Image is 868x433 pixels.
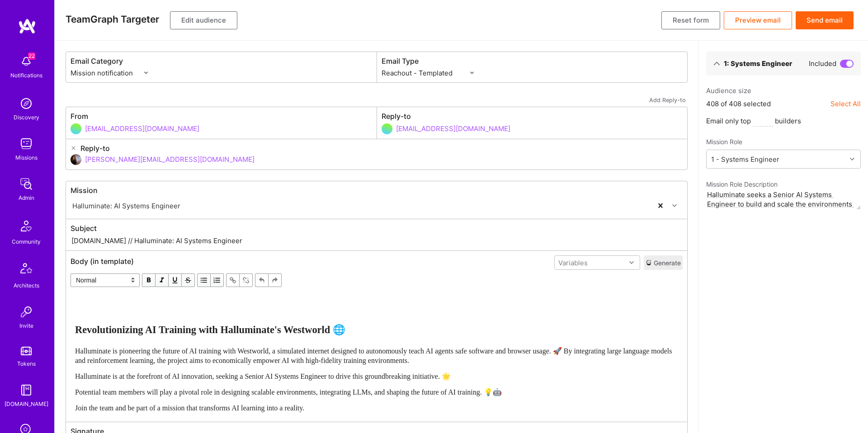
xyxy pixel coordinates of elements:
[796,11,854,29] button: Send email
[5,399,48,409] div: [DOMAIN_NAME]
[713,60,720,67] i: icon ArrowDown
[17,175,35,193] img: admin teamwork
[66,14,159,25] h3: TeamGraph Targeter
[12,237,41,246] div: Community
[724,11,792,29] button: Preview email
[71,273,140,287] select: Block type
[711,155,779,164] div: 1 - Systems Engineer
[19,193,34,202] div: Admin
[17,94,35,113] img: discovery
[646,259,652,266] i: icon CrystalBall
[75,372,451,380] span: Halluminate is at the forefront of AI innovation, seeking a Senior AI Systems Engineer to drive t...
[672,203,677,208] i: icon Chevron
[71,257,134,266] label: Body (in template)
[80,144,110,153] label: Reply-to
[809,59,854,68] div: Included
[10,71,42,80] div: Notifications
[644,255,683,270] button: Generate
[17,52,35,71] img: bell
[17,135,35,153] img: teamwork
[15,215,37,237] img: Community
[14,281,39,290] div: Architects
[182,273,195,287] button: Strikethrough
[661,11,720,29] button: Reset form
[169,273,182,287] button: Underline
[724,59,792,68] div: 1: Systems Engineer
[226,273,240,287] button: Link
[706,86,861,95] p: Audience size
[269,273,282,287] button: Redo
[85,148,683,171] input: Select one address...
[706,189,861,210] textarea: Halluminate seeks a Senior AI Systems Engineer to build and scale the environments that train nex...
[71,291,682,417] div: Edit text
[706,179,861,189] label: Mission Role Description
[19,321,33,330] div: Invite
[71,112,372,121] label: From
[17,381,35,399] img: guide book
[71,56,372,66] label: Email Category
[15,153,38,162] div: Missions
[17,359,36,368] div: Tokens
[14,113,39,122] div: Discovery
[382,56,683,66] label: Email Type
[706,137,742,146] label: Mission Role
[142,273,156,287] button: Bold
[71,145,76,151] i: icon CloseGray
[71,154,81,165] img: User Avatar
[75,388,502,396] span: Potential team members will play a pivotal role in designing scalable environments, integrating L...
[156,273,169,287] button: Italic
[85,117,372,140] input: Add an address...
[706,116,861,127] p: Email only top builders
[850,157,854,161] i: icon Chevron
[28,52,35,60] span: 22
[706,99,771,108] p: 408 of 408 selected
[75,324,345,335] span: Revolutionizing AI Training with Halluminate's Westworld 🌐
[240,273,253,287] button: Remove Link
[71,224,683,233] label: Subject
[75,404,304,412] span: Join the team and be part of a mission that transforms AI learning into a reality.
[629,260,634,265] i: icon Chevron
[558,258,588,268] div: Variables
[21,347,32,355] img: tokens
[211,273,224,287] button: OL
[647,94,688,107] button: Add Reply-to
[396,117,683,140] input: Add an address...
[255,273,269,287] button: Undo
[71,186,683,195] label: Mission
[15,259,37,281] img: Architects
[71,235,683,246] input: Enter subject
[17,303,35,321] img: Invite
[382,112,683,121] label: Reply-to
[71,273,140,287] span: Normal
[197,273,211,287] button: UL
[72,201,180,211] div: Halluminate: AI Systems Engineer
[830,99,861,108] button: Select All
[170,11,237,29] button: Edit audience
[18,18,36,34] img: logo
[75,347,674,364] span: Halluminate is pioneering the future of AI training with Westworld, a simulated internet designed...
